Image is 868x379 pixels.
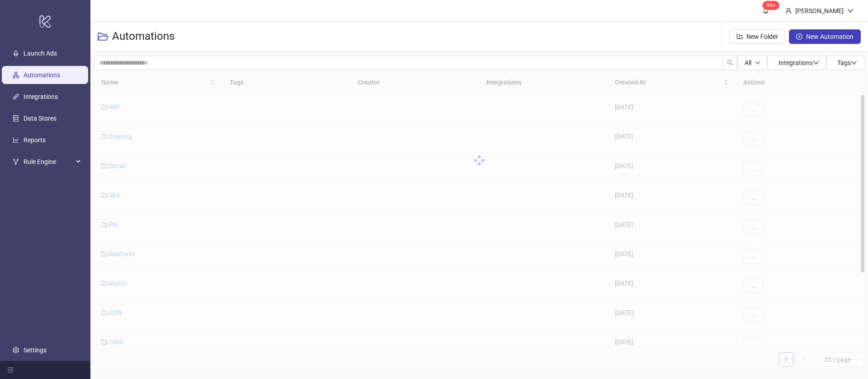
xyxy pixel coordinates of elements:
span: Tags [837,59,857,66]
div: [PERSON_NAME] [792,6,847,16]
span: user [785,8,792,14]
button: New Folder [729,29,785,44]
span: New Folder [746,33,778,40]
a: Data Stores [24,115,57,122]
span: search [727,60,733,66]
span: Rule Engine [24,153,73,171]
span: plus-circle [796,33,802,40]
h3: Automations [112,29,175,44]
span: New Automation [806,33,854,40]
span: fork [13,159,19,165]
span: Integrations [778,59,819,66]
a: Settings [24,346,47,354]
span: down [813,60,819,66]
a: Integrations [24,93,58,100]
a: Launch Ads [24,50,57,57]
button: Tagsdown [826,56,864,70]
button: Integrationsdown [768,56,826,70]
a: Automations [24,71,60,79]
button: Alldown [737,56,768,70]
button: New Automation [789,29,861,44]
a: Reports [24,136,46,144]
span: bell [763,7,769,14]
span: menu-fold [7,367,14,373]
sup: 681 [763,1,779,10]
span: folder-add [736,33,743,40]
span: All [745,59,751,66]
span: down [847,8,854,14]
span: down [851,60,857,66]
span: down [755,60,760,66]
span: folder-open [98,31,108,42]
